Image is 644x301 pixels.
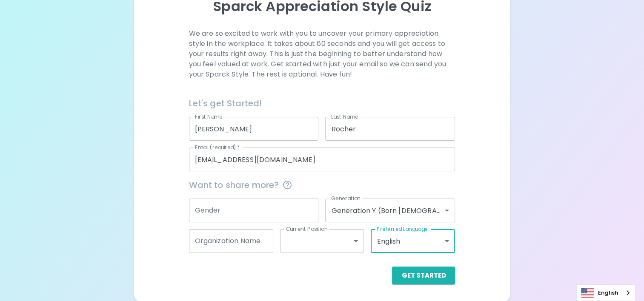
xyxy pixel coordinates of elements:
[331,195,361,202] label: Generation
[195,144,240,151] label: Email (required)
[331,113,358,120] label: Last Name
[325,199,455,222] div: Generation Y (Born [DEMOGRAPHIC_DATA] - [DEMOGRAPHIC_DATA])
[392,267,455,284] button: Get Started
[189,28,455,80] p: We are so excited to work with you to uncover your primary appreciation style in the workplace. I...
[576,284,635,301] aside: Language selected: English
[189,97,455,110] h6: Let's get Started!
[286,225,327,233] label: Current Position
[576,284,635,301] div: Language
[377,225,428,233] label: Preferred Language
[371,229,455,253] div: English
[282,180,292,190] svg: This information is completely confidential and only used for aggregated appreciation studies at ...
[577,285,635,301] a: English
[195,113,223,120] label: First Name
[189,178,455,192] span: Want to share more?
